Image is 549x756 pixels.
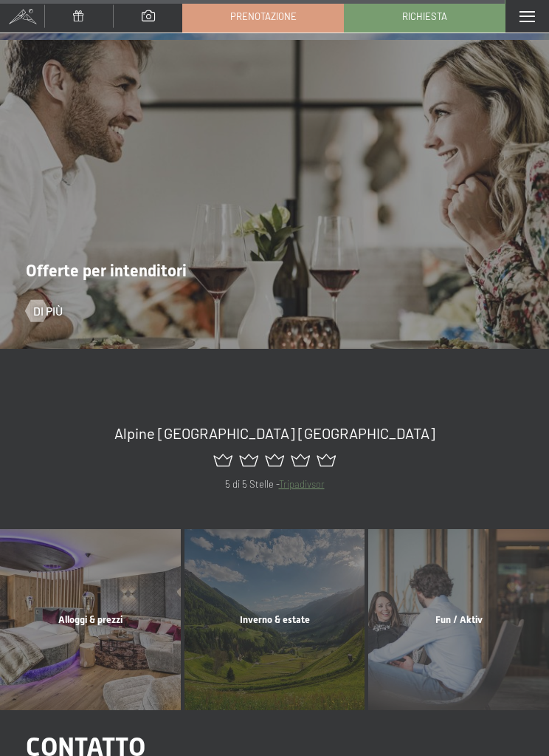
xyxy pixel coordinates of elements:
span: Alloggi & prezzi [58,613,122,624]
span: Di più [33,303,63,319]
span: Prenotazione [230,10,297,23]
a: Tripadivsor [279,478,325,490]
span: Offerte per intenditori [26,262,187,280]
p: 5 di 5 Stelle - [26,477,523,492]
a: Prenotazione [183,1,343,32]
a: Richiesta [345,1,505,32]
span: Fun / Aktiv [435,613,483,624]
span: Richiesta [402,10,447,23]
span: Alpine [GEOGRAPHIC_DATA] [GEOGRAPHIC_DATA] [114,424,435,442]
a: Hotel Benessere SCHWARZENSTEIN – Trentino Alto Adige Dolomiti Inverno & estate [182,529,367,710]
span: Inverno & estate [240,613,310,624]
